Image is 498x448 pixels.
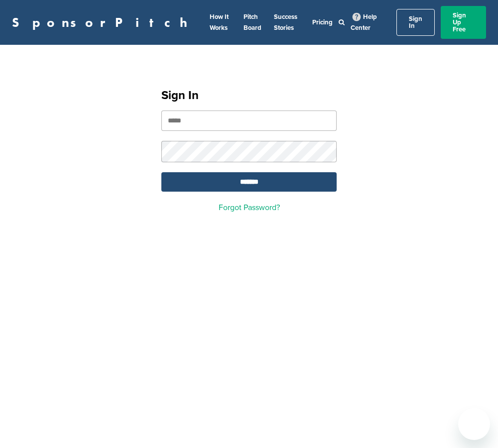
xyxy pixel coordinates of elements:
a: Pricing [312,18,333,26]
a: How It Works [210,13,229,32]
a: SponsorPitch [12,16,194,29]
iframe: Button to launch messaging window [458,408,490,440]
a: Pitch Board [244,13,261,32]
a: Sign In [396,9,435,36]
a: Forgot Password? [219,203,280,213]
a: Help Center [351,11,377,34]
a: Sign Up Free [441,6,486,39]
a: Success Stories [274,13,297,32]
h1: Sign In [161,87,337,105]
